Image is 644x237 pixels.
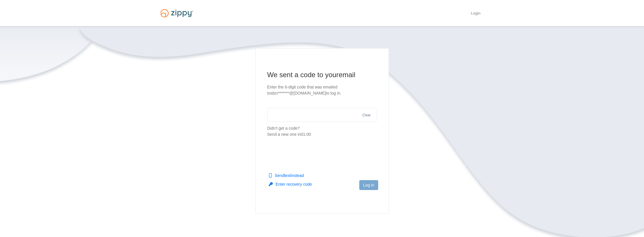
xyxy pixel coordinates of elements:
button: Log in [359,180,378,190]
p: Enter the 6-digit code that was emailed to sbcr*******@[DOMAIN_NAME] to log in. [267,84,377,96]
h1: We sent a code to your email [267,70,377,79]
button: Enter recovery code [269,181,312,187]
img: Logo [157,6,197,20]
button: Sendtextinstead [269,173,304,178]
p: Didn't get a code? [267,125,377,138]
button: Clear [361,113,373,118]
a: Login [471,11,480,17]
div: Send a new one in 01:00 [267,131,377,138]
